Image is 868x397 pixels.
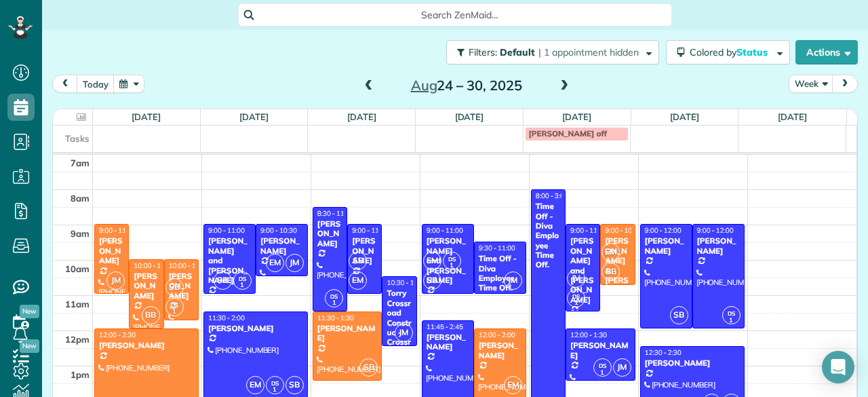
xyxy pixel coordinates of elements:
span: EM [423,252,441,270]
span: Filters: [469,46,497,58]
span: New [20,305,39,318]
span: 10:00 - 11:45 [169,261,210,270]
span: DS [171,301,178,309]
span: [PERSON_NAME] off [529,128,607,138]
span: 9:30 - 11:00 [479,244,515,252]
span: Colored by [690,46,772,58]
div: [PERSON_NAME] [644,358,741,368]
span: 9:00 - 10:45 [605,226,642,235]
small: 1 [594,366,611,379]
span: 11:45 - 2:45 [427,322,463,331]
span: JM [613,358,631,377]
button: today [77,75,115,93]
span: EM [349,271,367,290]
span: JM [285,254,304,272]
span: Status [736,46,770,58]
a: [DATE] [670,111,699,122]
div: [PERSON_NAME] and [PERSON_NAME] [208,236,252,285]
span: EM [504,376,522,394]
span: SB [165,278,184,297]
div: Open Intercom Messenger [822,351,854,383]
div: [PERSON_NAME] [168,271,195,301]
span: 9:00 - 11:00 [427,226,463,235]
span: JM [395,324,413,342]
small: 1 [568,297,585,309]
div: [PERSON_NAME] [260,236,304,256]
div: [PERSON_NAME] & [PERSON_NAME] [604,236,631,305]
div: [PERSON_NAME] and [PERSON_NAME] [426,236,470,285]
div: [PERSON_NAME] [426,333,470,352]
small: 1 [325,297,342,309]
span: DS [448,255,456,263]
span: BB [601,263,620,281]
span: Aug [411,77,437,94]
span: SB [214,271,232,290]
div: [PERSON_NAME] [98,236,125,265]
span: EM [246,376,264,394]
span: 12:30 - 2:30 [645,348,682,357]
span: SB [423,271,441,290]
div: [PERSON_NAME] [98,341,195,350]
a: [DATE] [347,111,376,122]
div: Time Off - Diva Employee Time Off. [478,254,522,293]
span: DS [599,362,606,369]
div: [PERSON_NAME] [317,324,378,343]
small: 1 [234,279,251,292]
button: Week [789,75,833,93]
div: Time Off - Diva Employee Time Off. [535,202,561,270]
span: 10am [65,263,90,274]
span: 8:00 - 3:00 [536,191,568,200]
small: 1 [267,383,283,396]
span: JM [106,271,125,290]
span: JM [504,271,522,290]
span: 10:30 - 12:30 [387,278,427,287]
span: 9:00 - 11:00 [352,226,389,235]
div: [PERSON_NAME] [696,236,741,256]
div: [PERSON_NAME] [351,236,378,265]
span: 11:30 - 1:30 [317,314,354,322]
span: 12:00 - 2:30 [99,330,136,339]
div: [PERSON_NAME] [644,236,688,256]
span: 9:00 - 11:30 [570,226,607,235]
div: [PERSON_NAME] [208,324,304,333]
div: [PERSON_NAME] [478,341,522,360]
h2: 24 – 30, 2025 [382,78,551,93]
a: [DATE] [562,111,591,122]
small: 1 [723,314,740,327]
span: DS [330,292,338,300]
span: 8:30 - 11:30 [317,209,354,218]
span: 9:00 - 12:00 [645,226,682,235]
span: DS [271,379,279,387]
span: 9:00 - 10:30 [260,226,297,235]
span: SB [670,306,688,324]
span: SB [359,358,378,377]
span: 9:00 - 11:00 [208,226,245,235]
span: BB [142,306,160,324]
span: DS [239,275,246,282]
span: 7am [71,157,90,168]
button: Colored byStatus [666,40,790,64]
div: [PERSON_NAME] [570,341,631,360]
div: [PERSON_NAME] [133,271,159,301]
span: | 1 appointment hidden [538,46,639,58]
span: Default [500,46,536,58]
span: 8am [71,193,90,204]
span: 9:00 - 11:00 [99,226,136,235]
span: SB [285,376,304,394]
button: prev [52,75,78,93]
span: 11:30 - 2:00 [208,314,245,322]
span: SB [349,252,367,270]
button: Actions [795,40,858,64]
span: 1pm [71,369,90,380]
a: Filters: Default | 1 appointment hidden [439,40,659,64]
span: 12pm [65,334,90,345]
a: [DATE] [778,111,807,122]
button: next [832,75,858,93]
button: Filters: Default | 1 appointment hidden [446,40,659,64]
span: EM [601,243,620,261]
span: 11am [65,299,90,309]
span: EM [266,254,284,272]
div: [PERSON_NAME] [317,219,343,248]
span: JV [567,269,585,288]
a: [DATE] [455,111,484,122]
